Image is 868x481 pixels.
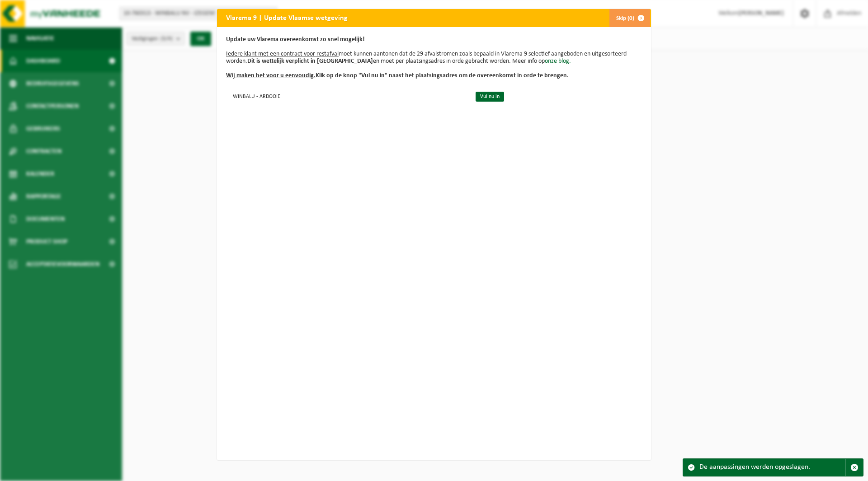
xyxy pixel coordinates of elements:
u: Iedere klant met een contract voor restafval [226,51,339,57]
b: Klik op de knop "Vul nu in" naast het plaatsingsadres om de overeenkomst in orde te brengen. [226,72,569,79]
a: onze blog. [545,58,571,65]
h2: Vlarema 9 | Update Vlaamse wetgeving [217,9,357,26]
a: Vul nu in [476,92,504,102]
b: Dit is wettelijk verplicht in [GEOGRAPHIC_DATA] [247,58,373,65]
button: Skip (0) [609,9,650,27]
u: Wij maken het voor u eenvoudig. [226,72,316,79]
p: moet kunnen aantonen dat de 29 afvalstromen zoals bepaald in Vlarema 9 selectief aangeboden en ui... [226,36,642,79]
td: WINBALU - ARDOOIE [226,89,468,103]
b: Update uw Vlarema overeenkomst zo snel mogelijk! [226,36,365,43]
